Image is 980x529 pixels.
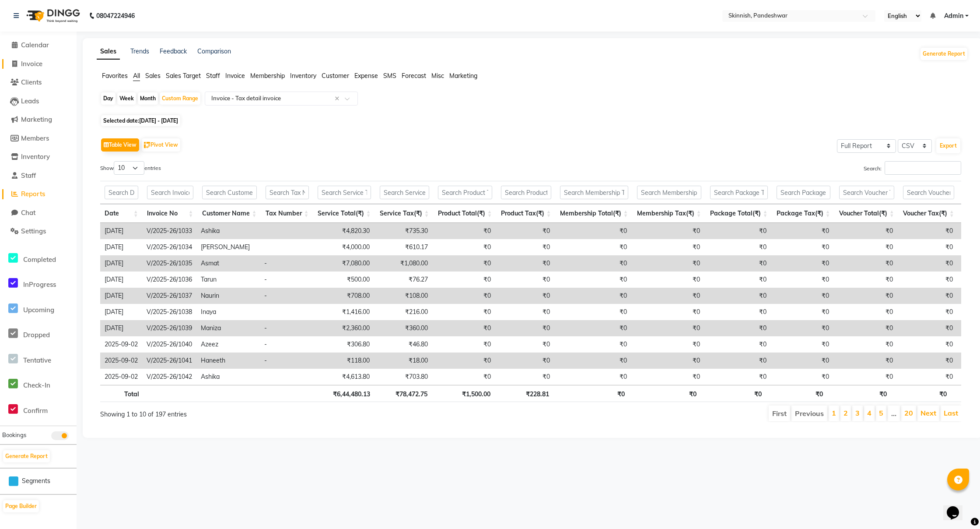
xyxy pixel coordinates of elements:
td: Ashika [196,369,260,385]
span: Admin [944,11,963,21]
td: ₹0 [432,304,495,320]
a: Invoice [2,59,74,69]
td: ₹0 [704,239,771,255]
td: ₹0 [704,272,771,288]
span: Reports [21,190,45,198]
th: ₹0 [701,385,766,402]
td: ₹0 [631,288,704,304]
td: ₹0 [554,369,631,385]
span: Bookings [2,431,26,438]
td: [PERSON_NAME] [196,239,260,255]
td: ₹0 [833,272,897,288]
td: ₹0 [495,369,554,385]
td: ₹0 [897,320,957,336]
td: ₹0 [704,288,771,304]
td: ₹0 [704,320,771,336]
td: - [260,255,312,272]
td: V/2025-26/1041 [142,353,196,369]
td: ₹0 [432,320,495,336]
td: ₹0 [432,369,495,385]
td: ₹216.00 [374,304,432,320]
span: Misc [431,72,444,80]
th: ₹0 [629,385,701,402]
a: 5 [879,409,883,417]
span: Confirm [23,406,48,415]
td: [DATE] [100,223,142,239]
td: V/2025-26/1038 [142,304,196,320]
td: Maniza [196,320,260,336]
input: Search: [885,161,961,175]
td: - [260,320,312,336]
td: V/2025-26/1037 [142,288,196,304]
input: Search Service Tax(₹) [380,186,429,199]
td: ₹0 [554,272,631,288]
td: ₹4,820.30 [312,223,374,239]
td: ₹0 [432,336,495,353]
td: ₹0 [554,320,631,336]
td: ₹76.27 [374,272,432,288]
td: V/2025-26/1042 [142,369,196,385]
td: ₹0 [432,255,495,272]
td: ₹0 [897,223,957,239]
span: Completed [23,255,56,264]
span: Membership [250,72,285,80]
th: Date: activate to sort column ascending [100,204,143,223]
td: ₹0 [897,304,957,320]
td: ₹703.80 [374,369,432,385]
label: Search: [864,161,961,175]
th: ₹0 [827,385,891,402]
span: SMS [383,72,396,80]
span: Expense [354,72,378,80]
td: ₹0 [833,369,897,385]
a: Sales [97,44,120,60]
a: 3 [855,409,860,417]
td: ₹0 [432,272,495,288]
span: Calendar [21,41,49,49]
a: Feedback [160,47,187,55]
a: Calendar [2,40,74,50]
td: - [260,336,312,353]
td: ₹0 [554,353,631,369]
td: ₹500.00 [312,272,374,288]
span: Dropped [23,331,50,339]
td: ₹0 [833,353,897,369]
td: ₹0 [554,239,631,255]
td: Naurin [196,288,260,304]
span: Marketing [449,72,477,80]
td: ₹0 [771,288,833,304]
td: [DATE] [100,320,142,336]
button: Pivot View [142,138,180,152]
th: Voucher Tax(₹): activate to sort column ascending [899,204,959,223]
td: ₹0 [704,353,771,369]
div: Month [138,92,158,105]
a: Trends [130,47,149,55]
th: ₹0 [553,385,629,402]
td: - [260,272,312,288]
input: Search Product Tax(₹) [501,186,551,199]
span: Sales Target [166,72,201,80]
td: ₹0 [897,272,957,288]
span: Favorites [102,72,128,80]
td: ₹0 [495,223,554,239]
span: Inventory [21,152,50,161]
a: Leads [2,96,74,106]
input: Search Package Total(₹) [710,186,768,199]
th: Package Tax(₹): activate to sort column ascending [772,204,835,223]
th: Product Total(₹): activate to sort column ascending [434,204,497,223]
button: Generate Report [920,48,967,60]
span: Selected date: [101,115,180,126]
input: Search Date [105,186,138,199]
td: ₹610.17 [374,239,432,255]
td: ₹0 [631,336,704,353]
img: logo [22,4,82,28]
td: Asmat [196,255,260,272]
td: ₹4,613.80 [312,369,374,385]
span: Members [21,134,49,142]
span: InProgress [23,280,56,289]
th: ₹228.81 [495,385,553,402]
span: All [133,72,140,80]
td: ₹0 [554,304,631,320]
a: Inventory [2,152,74,162]
td: [DATE] [100,304,142,320]
div: Showing 1 to 10 of 197 entries [100,405,451,419]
